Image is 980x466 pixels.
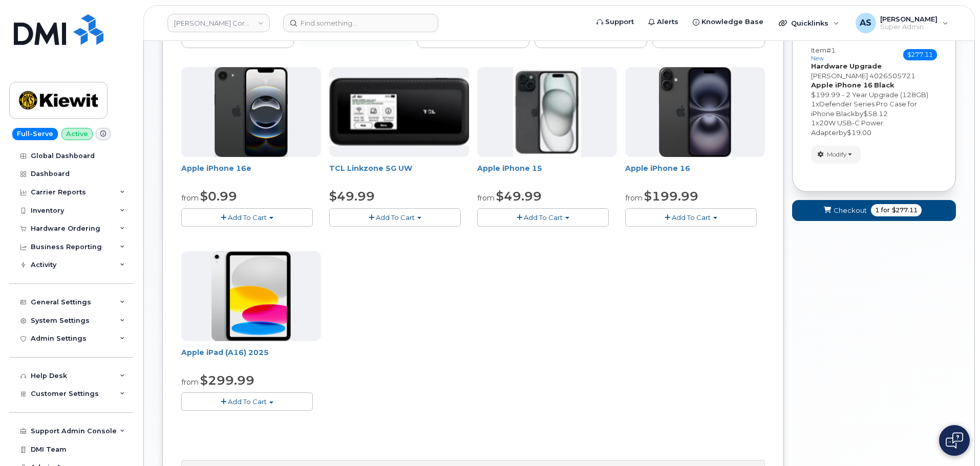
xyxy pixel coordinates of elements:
[605,17,634,27] span: Support
[329,189,375,204] span: $49.99
[946,432,963,449] img: Open chat
[329,164,412,173] a: TCL Linkzone 5G UW
[811,100,917,118] span: Defender Series Pro Case for iPhone Black
[892,206,918,215] span: $277.11
[811,72,868,80] span: [PERSON_NAME]
[811,118,937,137] div: x by
[376,213,415,221] span: Add To Cart
[657,17,678,27] span: Alerts
[874,81,894,89] strong: Black
[811,119,816,127] span: 1
[875,206,879,215] span: 1
[477,208,609,226] button: Add To Cart
[686,12,771,32] a: Knowledge Base
[792,200,956,221] button: Checkout 1 for $277.11
[644,189,698,204] span: $199.99
[880,23,938,31] span: Super Admin
[181,392,313,410] button: Add To Cart
[228,213,267,221] span: Add To Cart
[181,164,251,173] a: Apple iPhone 16e
[641,12,686,32] a: Alerts
[496,189,542,204] span: $49.99
[200,189,237,204] span: $0.99
[811,99,937,118] div: x by
[524,213,563,221] span: Add To Cart
[181,378,199,387] small: from
[903,49,937,60] span: $277.11
[811,90,937,100] div: $199.99 - 2 Year Upgrade (128GB)
[477,193,495,203] small: from
[811,81,872,89] strong: Apple iPhone 16
[811,146,861,164] button: Modify
[215,67,288,157] img: iphone16e.png
[811,119,883,137] span: 20W USB-C Power Adapter
[200,373,254,388] span: $299.99
[701,17,763,27] span: Knowledge Base
[167,14,270,32] a: Kiewit Corporation
[181,347,321,368] div: Apple iPad (A16) 2025
[659,67,731,157] img: iphone_16_plus.png
[477,163,617,184] div: Apple iPhone 15
[879,206,892,215] span: for
[811,100,816,108] span: 1
[811,62,882,70] strong: Hardware Upgrade
[625,193,643,203] small: from
[513,67,581,157] img: iphone15.jpg
[791,19,828,27] span: Quicklinks
[589,12,641,32] a: Support
[772,13,846,33] div: Quicklinks
[869,72,915,80] span: 4026505721
[329,208,461,226] button: Add To Cart
[329,78,469,145] img: linkzone5g.png
[625,163,765,184] div: Apple iPhone 16
[329,163,469,184] div: TCL Linkzone 5G UW
[811,47,836,61] h3: Item
[863,109,888,118] span: $58.12
[181,348,269,357] a: Apple iPad (A16) 2025
[847,128,871,137] span: $19.00
[477,164,542,173] a: Apple iPhone 15
[834,206,867,215] span: Checkout
[826,46,836,54] span: #1
[181,208,313,226] button: Add To Cart
[827,150,847,159] span: Modify
[880,15,938,23] span: [PERSON_NAME]
[848,13,955,33] div: Alexander Strull
[211,251,291,341] img: ipad_11.png
[181,163,321,184] div: Apple iPhone 16e
[625,164,690,173] a: Apple iPhone 16
[228,397,267,406] span: Add To Cart
[811,55,824,62] small: new
[181,193,199,203] small: from
[625,208,757,226] button: Add To Cart
[672,213,711,221] span: Add To Cart
[860,17,871,29] span: AS
[283,14,438,32] input: Find something...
